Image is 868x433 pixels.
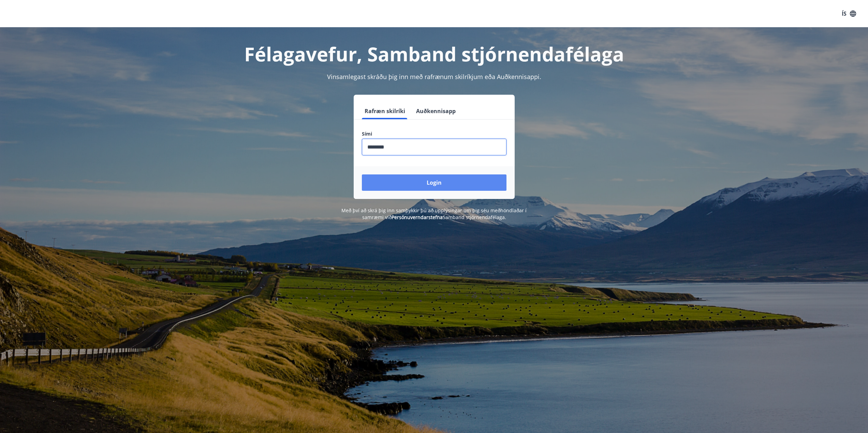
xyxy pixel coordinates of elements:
button: Auðkennisapp [413,103,458,119]
button: Rafræn skilríki [362,103,408,119]
h1: Félagavefur, Samband stjórnendafélaga [197,41,672,67]
span: Vinsamlegast skráðu þig inn með rafrænum skilríkjum eða Auðkennisappi. [327,73,541,81]
button: Login [362,174,506,191]
a: Persónuverndarstefna [392,214,443,220]
label: Sími [362,130,506,137]
button: ÍS [838,7,860,20]
span: Með því að skrá þig inn samþykkir þú að upplýsingar um þig séu meðhöndlaðar í samræmi við Samband... [341,207,527,220]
